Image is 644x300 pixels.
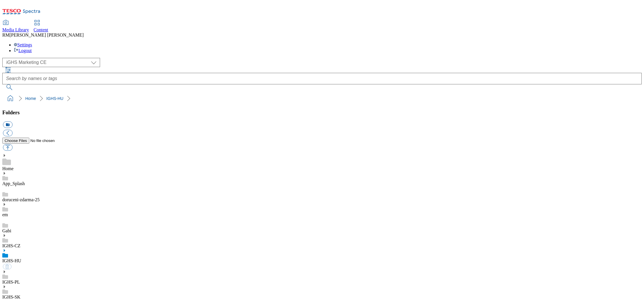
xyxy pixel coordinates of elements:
a: IGHS-CZ [2,243,20,248]
a: IGHS-HU [46,96,63,101]
a: IGHS-SK [2,295,20,299]
span: Content [34,27,48,32]
a: Gabi [2,228,11,233]
input: Search by names or tags [2,73,642,84]
a: Media Library [2,20,29,33]
a: App_Splash [2,181,25,186]
a: Logout [14,48,32,53]
a: Settings [14,42,32,47]
h3: Folders [2,109,642,116]
span: [PERSON_NAME] [PERSON_NAME] [9,33,84,37]
a: IGHS-HU [2,258,21,263]
a: em [2,212,8,217]
a: Content [34,20,48,33]
span: Media Library [2,27,29,32]
span: RM [2,33,9,37]
a: doruceni-zdarma-25 [2,197,40,202]
a: IGHS-PL [2,280,20,284]
nav: breadcrumb [2,93,642,104]
a: Home [2,166,14,171]
a: Home [25,96,36,101]
a: home [6,94,15,103]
